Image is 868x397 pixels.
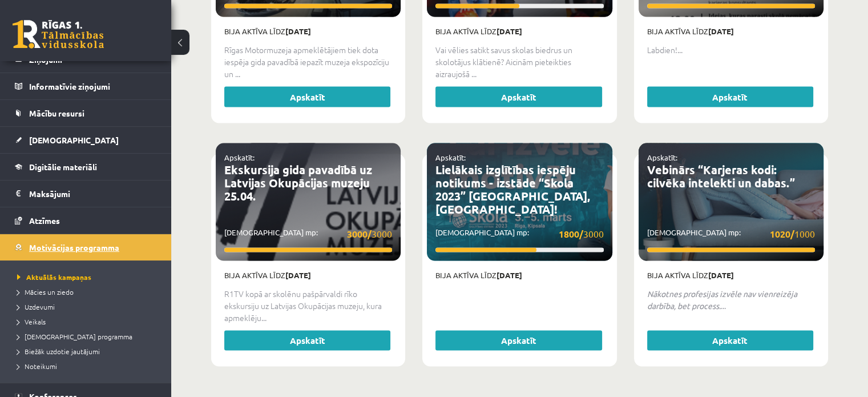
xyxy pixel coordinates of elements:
[17,302,160,312] a: Uzdevumi
[770,228,794,240] strong: 1020/
[15,100,157,126] a: Mācību resursi
[647,270,815,281] p: Bija aktīva līdz
[13,20,104,49] a: Rīgas 1. Tālmācības vidusskola
[17,362,57,371] span: Noteikumi
[496,270,522,280] strong: [DATE]
[285,26,311,36] strong: [DATE]
[224,26,392,37] p: Bija aktīva līdz
[29,242,119,252] span: Motivācijas programma
[17,287,160,297] a: Mācies un ziedo
[647,227,815,241] p: [DEMOGRAPHIC_DATA] mp:
[224,44,392,80] p: Rīgas Motormuzeja apmeklētājiem tiek dota iespēja gida pavadībā iepazīt muzeja ekspozīciju un ...
[347,227,392,241] span: 3000
[435,162,590,216] a: Lielākais izglītības iespēju notikums - izstāde “Skola 2023” [GEOGRAPHIC_DATA], [GEOGRAPHIC_DATA]!
[285,270,311,280] strong: [DATE]
[224,331,390,351] a: Apskatīt
[29,162,97,172] span: Digitālie materiāli
[647,331,813,351] a: Apskatīt
[224,87,390,107] a: Apskatīt
[17,346,160,356] a: Biežāk uzdotie jautājumi
[17,347,100,356] span: Biežāk uzdotie jautājumi
[435,227,603,241] p: [DEMOGRAPHIC_DATA] mp:
[770,227,815,241] span: 1000
[17,332,132,341] span: [DEMOGRAPHIC_DATA] programma
[647,288,815,312] p: ...
[224,270,392,281] p: Bija aktīva līdz
[435,26,603,37] p: Bija aktīva līdz
[435,153,466,162] a: Apskatīt:
[15,73,157,99] a: Informatīvie ziņojumi
[559,227,604,241] span: 3000
[647,288,797,311] em: Nākotnes profesijas izvēle nav vienreizēja darbība, bet process.
[17,317,46,326] span: Veikals
[15,234,157,260] a: Motivācijas programma
[29,181,157,207] legend: Maksājumi
[29,135,119,145] span: [DEMOGRAPHIC_DATA]
[15,154,157,180] a: Digitālie materiāli
[559,228,583,240] strong: 1800/
[17,287,74,296] span: Mācies un ziedo
[15,207,157,234] a: Atzīmes
[29,215,60,226] span: Atzīmes
[435,87,601,107] a: Apskatīt
[496,26,522,36] strong: [DATE]
[435,331,601,351] a: Apskatīt
[17,272,91,282] span: Aktuālās kampaņas
[708,270,734,280] strong: [DATE]
[647,44,815,56] p: Labdien!...
[435,270,603,281] p: Bija aktīva līdz
[17,302,55,311] span: Uzdevumi
[29,108,84,118] span: Mācību resursi
[647,162,795,190] a: Vebinārs “Karjeras kodi: cilvēka intelekti un dabas.”
[17,331,160,342] a: [DEMOGRAPHIC_DATA] programma
[647,153,677,162] a: Apskatīt:
[224,288,392,324] p: R1TV kopā ar skolēnu pašpārvaldi rīko ekskursiju uz Latvijas Okupācijas muzeju, kura apmeklēju...
[224,153,255,162] a: Apskatīt:
[647,87,813,107] a: Apskatīt
[17,316,160,327] a: Veikals
[224,162,372,203] a: Ekskursija gida pavadībā uz Latvijas Okupācijas muzeju 25.04.
[647,26,815,37] p: Bija aktīva līdz
[347,228,372,240] strong: 3000/
[435,44,603,80] p: Vai vēlies satikt savus skolas biedrus un skolotājus klātienē? Aicinām pieteikties aizraujošā ...
[708,26,734,36] strong: [DATE]
[17,361,160,371] a: Noteikumi
[224,227,392,241] p: [DEMOGRAPHIC_DATA] mp:
[17,272,160,282] a: Aktuālās kampaņas
[29,73,157,99] legend: Informatīvie ziņojumi
[15,127,157,153] a: [DEMOGRAPHIC_DATA]
[15,181,157,207] a: Maksājumi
